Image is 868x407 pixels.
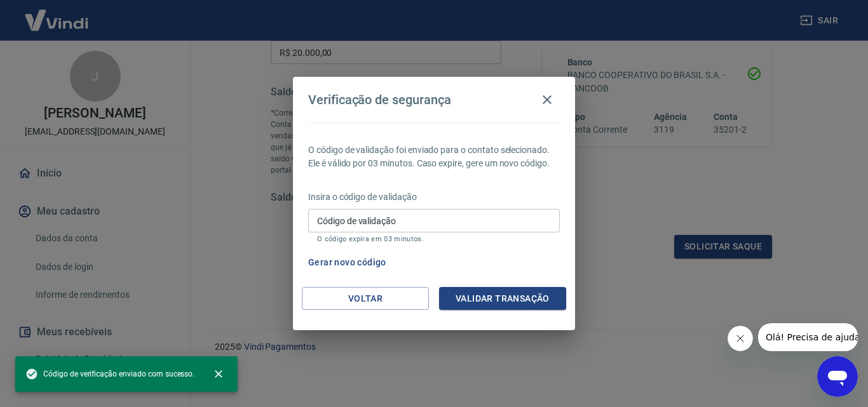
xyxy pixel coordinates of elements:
p: Insira o código de validação [308,190,560,204]
button: Validar transação [439,287,566,310]
span: Código de verificação enviado com sucesso. [25,368,194,380]
span: Olá! Precisa de ajuda? [8,9,107,19]
h4: Verificação de segurança [308,92,451,107]
p: O código de validação foi enviado para o contato selecionado. Ele é válido por 03 minutos. Caso e... [308,143,560,170]
button: Gerar novo código [303,251,391,274]
iframe: Fechar mensagem [728,326,753,351]
iframe: Botão para abrir a janela de mensagens [817,356,858,397]
p: O código expira em 03 minutos. [317,235,551,243]
button: Voltar [302,287,429,310]
iframe: Mensagem da empresa [758,323,858,351]
button: close [205,360,233,388]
